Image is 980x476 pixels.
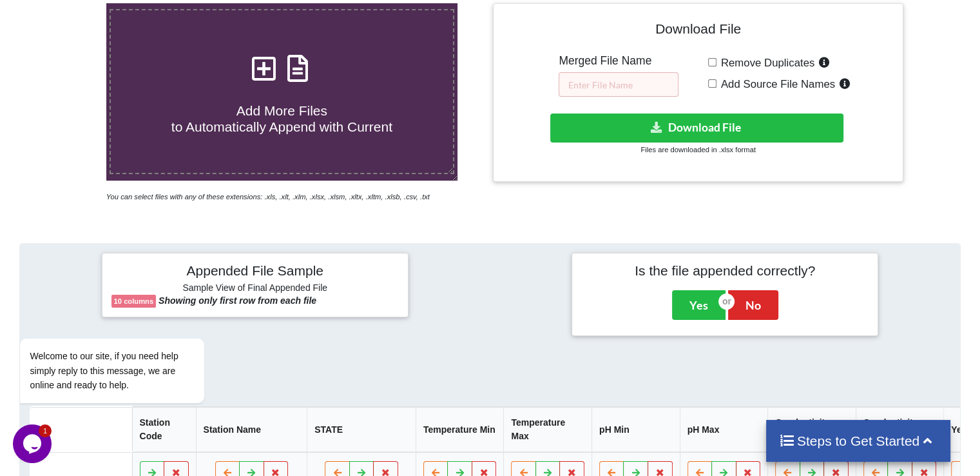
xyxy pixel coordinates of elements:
th: Station Name [196,407,307,452]
th: Station Code [131,407,195,452]
th: pH Min [591,407,680,452]
th: Temperature Min [416,407,504,452]
button: Download File [550,114,843,143]
iframe: chat widget [13,266,245,418]
i: You can select files with any of these extensions: .xls, .xlt, .xlm, .xlsx, .xlsm, .xltx, .xltm, ... [106,193,430,201]
th: Conductivity (µmhos/cm) Max [856,407,944,452]
small: Files are downloaded in .xlsx format [640,146,755,154]
th: pH Max [680,407,768,452]
button: Yes [672,290,725,320]
h6: Sample View of Final Appended File [111,283,399,295]
h4: Appended File Sample [111,263,399,281]
th: STATE [307,407,416,452]
span: Add More Files to Automatically Append with Current [171,103,392,134]
h4: Download File [503,13,893,50]
input: Enter File Name [559,72,678,97]
span: Add Source File Names [716,78,835,90]
span: Remove Duplicates [716,57,815,69]
th: Conductivity (µmhos/cm) Min [767,407,856,452]
button: No [728,290,778,320]
iframe: chat widget [13,424,54,463]
h5: Merged File Name [559,54,678,68]
h4: Steps to Get Started [779,433,938,449]
th: Temperature Max [503,407,591,452]
h4: Is the file appended correctly? [581,263,869,279]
